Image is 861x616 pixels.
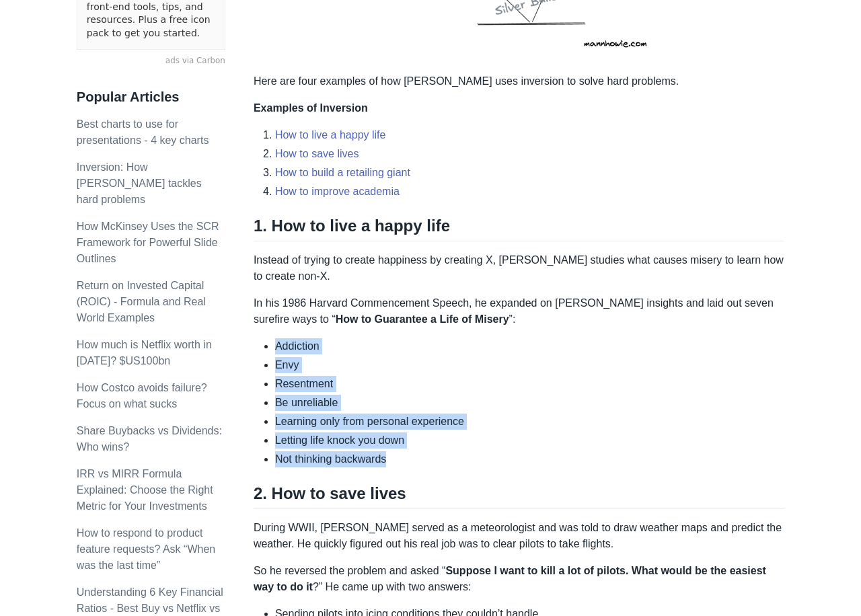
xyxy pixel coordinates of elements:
[77,161,202,205] a: Inversion: How [PERSON_NAME] tackles hard problems
[336,313,509,325] strong: How to Guarantee a Life of Misery
[77,527,215,571] a: How to respond to product feature requests? Ask “When was the last time”
[77,280,206,323] a: Return on Invested Capital (ROIC) - Formula and Real World Examples
[275,357,784,373] li: Envy
[275,186,400,197] a: How to improve academia
[275,338,784,354] li: Addiction
[275,414,784,430] li: Learning only from personal experience
[254,484,784,509] h2: 2. How to save lives
[254,565,766,592] strong: Suppose I want to kill a lot of pilots. What would be the easiest way to do it
[275,395,784,411] li: Be unreliable
[275,148,359,159] a: How to save lives
[254,295,784,328] p: In his 1986 Harvard Commencement Speech, he expanded on [PERSON_NAME] insights and laid out seven...
[254,102,368,114] strong: Examples of Inversion
[254,520,784,552] p: During WWII, [PERSON_NAME] served as a meteorologist and was told to draw weather maps and predic...
[254,73,784,89] p: Here are four examples of how [PERSON_NAME] uses inversion to solve hard problems.
[77,468,213,512] a: IRR vs MIRR Formula Explained: Choose the Right Metric for Your Investments
[254,252,784,284] p: Instead of trying to create happiness by creating X, [PERSON_NAME] studies what causes misery to ...
[77,339,212,367] a: How much is Netflix worth in [DATE]? $US100bn
[275,129,386,141] a: How to live a happy life
[275,167,410,178] a: How to build a retailing giant
[275,432,784,449] li: Letting life knock you down
[77,89,225,106] h3: Popular Articles
[77,55,225,67] a: ads via Carbon
[275,451,784,467] li: Not thinking backwards
[77,382,207,410] a: How Costco avoids failure? Focus on what sucks
[77,425,222,453] a: Share Buybacks vs Dividends: Who wins?
[254,563,784,595] p: So he reversed the problem and asked “ ?” He came up with two answers:
[254,216,784,241] h2: 1. How to live a happy life
[275,376,784,392] li: Resentment
[77,221,219,264] a: How McKinsey Uses the SCR Framework for Powerful Slide Outlines
[77,118,209,146] a: Best charts to use for presentations - 4 key charts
